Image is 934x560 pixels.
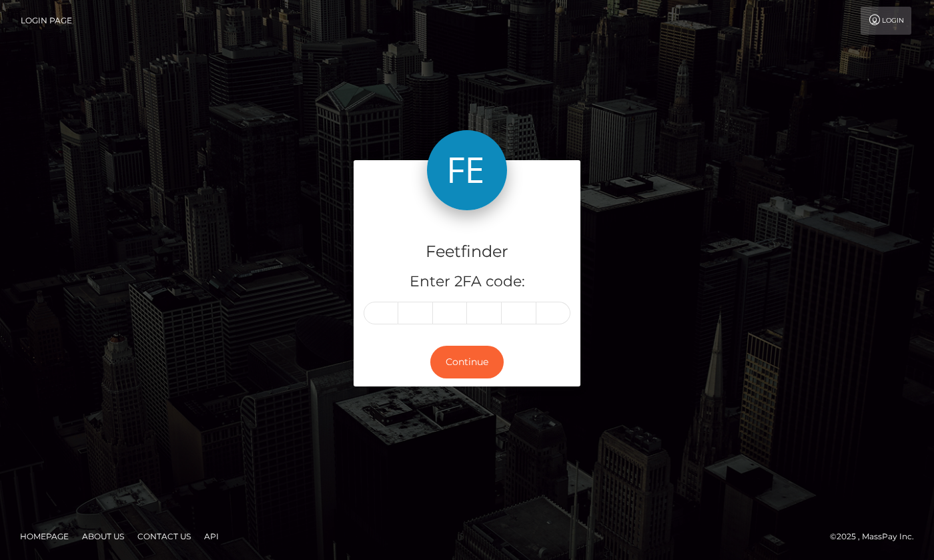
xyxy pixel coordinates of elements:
[830,529,924,544] div: © 2025 , MassPay Inc.
[15,526,74,547] a: Homepage
[364,240,570,264] h4: Feetfinder
[430,346,504,378] button: Continue
[77,526,129,547] a: About Us
[427,130,507,210] img: Feetfinder
[21,7,72,35] a: Login Page
[132,526,196,547] a: Contact Us
[364,272,570,292] h5: Enter 2FA code:
[199,526,224,547] a: API
[861,7,911,35] a: Login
